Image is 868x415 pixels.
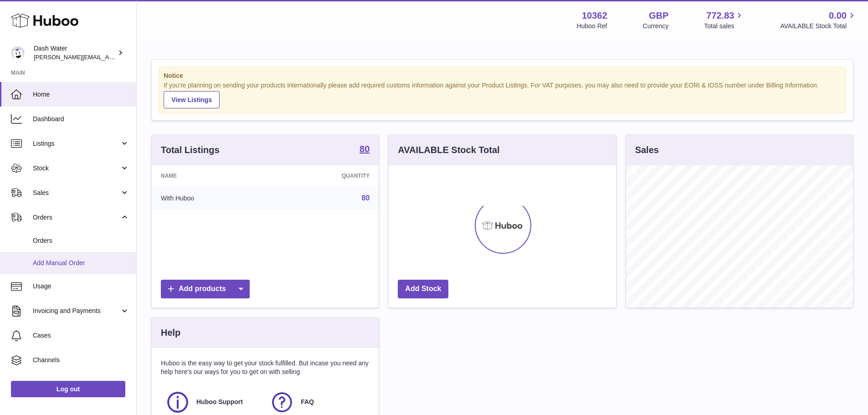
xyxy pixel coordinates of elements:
[164,91,220,108] a: View Listings
[33,115,129,123] span: Dashboard
[11,381,125,397] a: Log out
[11,46,25,60] img: james@dash-water.com
[33,259,129,267] span: Add Manual Order
[780,22,857,31] span: AVAILABLE Stock Total
[161,327,180,339] h3: Help
[270,390,365,415] a: FAQ
[152,165,272,186] th: Name
[164,72,841,80] strong: Notice
[398,144,499,156] h3: AVAILABLE Stock Total
[33,307,120,315] span: Invoicing and Payments
[780,10,857,31] a: 0.00 AVAILABLE Stock Total
[362,194,370,202] a: 80
[161,359,370,376] p: Huboo is the easy way to get your stock fulfilled. But incase you need any help here's our ways f...
[704,10,745,31] a: 772.83 Total sales
[161,280,250,298] a: Add products
[152,186,272,210] td: With Huboo
[33,164,120,173] span: Stock
[33,189,120,197] span: Sales
[301,398,314,406] span: FAQ
[33,356,129,364] span: Channels
[196,398,243,406] span: Huboo Support
[643,22,669,31] div: Currency
[33,236,129,245] span: Orders
[398,280,448,298] a: Add Stock
[164,81,841,108] div: If you're planning on sending your products internationally please add required customs informati...
[33,139,120,148] span: Listings
[360,144,370,154] strong: 80
[34,44,116,61] div: Dash Water
[635,144,659,156] h3: Sales
[706,10,734,22] span: 772.83
[649,10,668,22] strong: GBP
[33,213,120,222] span: Orders
[34,53,183,61] span: [PERSON_NAME][EMAIL_ADDRESS][DOMAIN_NAME]
[165,390,261,415] a: Huboo Support
[582,10,607,22] strong: 10362
[829,10,847,22] span: 0.00
[33,282,129,291] span: Usage
[272,165,379,186] th: Quantity
[704,22,745,31] span: Total sales
[33,331,129,340] span: Cases
[161,144,220,156] h3: Total Listings
[360,144,370,155] a: 80
[577,22,607,31] div: Huboo Ref
[33,90,129,99] span: Home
